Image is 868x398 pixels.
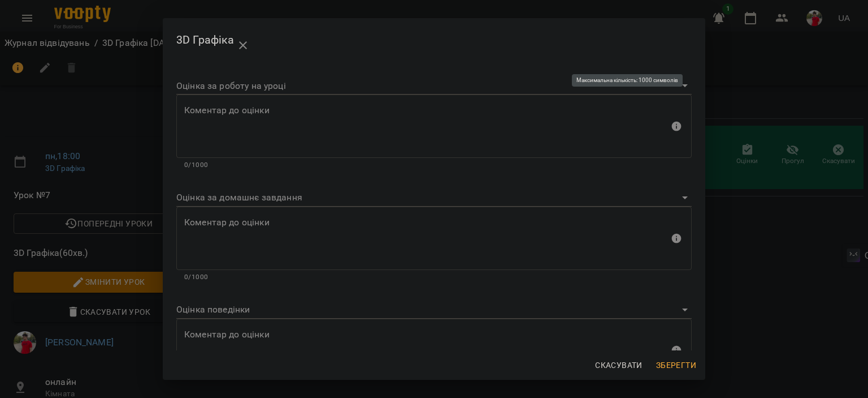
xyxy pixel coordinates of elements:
[184,160,684,171] p: 0/1000
[176,319,692,395] div: Максимальна кількість: 1000 символів
[184,272,684,283] p: 0/1000
[591,355,647,375] button: Скасувати
[229,32,257,59] button: close
[652,355,701,375] button: Зберегти
[656,358,696,372] span: Зберегти
[176,27,692,54] h2: 3D Графіка
[176,207,692,283] div: Максимальна кількість: 1000 символів
[595,358,643,372] span: Скасувати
